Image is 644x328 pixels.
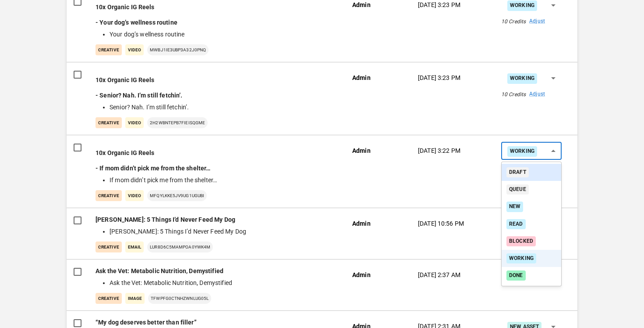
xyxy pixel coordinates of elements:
div: Done [506,270,526,281]
div: Queue [506,184,529,195]
div: New [506,202,523,212]
div: Draft [506,167,529,177]
div: Blocked [506,236,536,246]
div: Read [506,219,526,229]
div: Working [506,253,536,263]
